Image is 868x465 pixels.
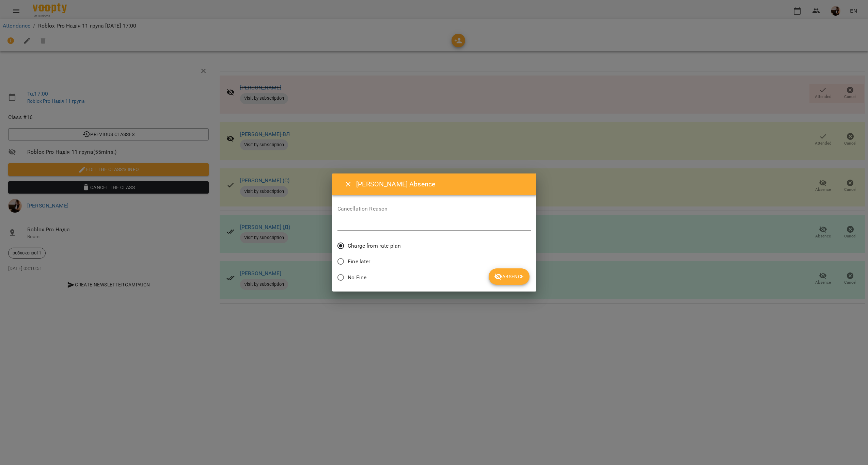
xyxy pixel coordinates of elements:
span: Absence [494,272,524,281]
button: Absence [489,268,529,285]
span: Fine later [348,258,370,266]
label: Cancellation Reason [337,206,531,212]
span: Charge from rate plan [348,242,401,250]
button: Close [340,176,357,193]
h6: [PERSON_NAME] Absence [356,179,528,189]
span: No Fine [348,273,366,282]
